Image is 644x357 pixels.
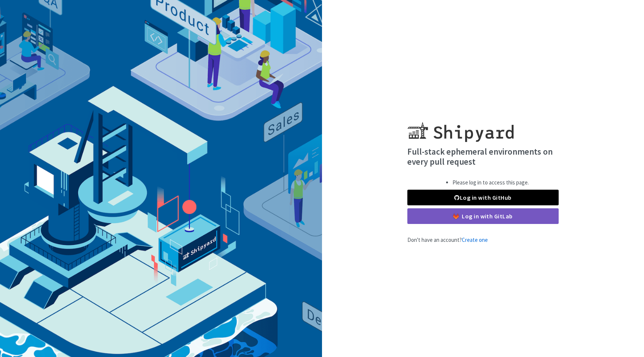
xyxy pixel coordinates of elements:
a: Log in with GitHub [407,190,559,205]
span: Don't have an account? [407,236,488,243]
img: gitlab-color.svg [453,214,459,219]
h4: Full-stack ephemeral environments on every pull request [407,146,559,167]
a: Log in with GitLab [407,208,559,224]
img: Shipyard logo [407,113,514,142]
a: Create one [462,236,488,243]
li: Please log in to access this page. [452,178,529,187]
